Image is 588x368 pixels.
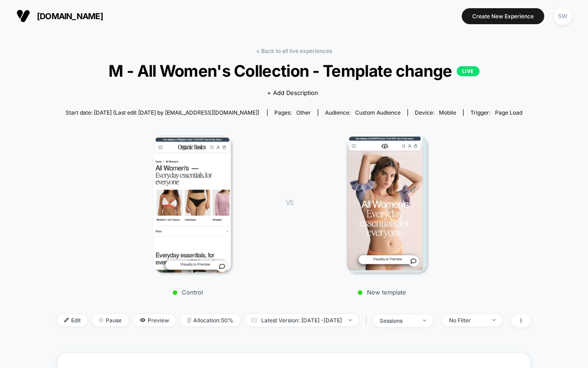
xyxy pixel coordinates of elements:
[325,109,401,116] div: Audience:
[37,11,103,21] span: [DOMAIN_NAME]
[449,317,485,324] div: No Filter
[81,61,507,80] span: M - All Women's Collection - Template change
[57,314,88,326] span: Edit
[296,109,311,116] span: other
[346,136,427,273] img: New template main
[462,8,544,24] button: Create New Experience
[495,109,522,116] span: Page Load
[554,7,572,25] div: SW
[363,314,373,327] span: |
[380,317,416,324] div: sessions
[133,314,176,326] span: Preview
[245,314,359,326] span: Latest Version: [DATE] - [DATE]
[349,319,352,321] img: end
[267,89,318,98] span: + Add Description
[187,318,191,323] img: rebalance
[66,109,259,116] span: Start date: [DATE] (Last edit [DATE] by [EMAIL_ADDRESS][DOMAIN_NAME])
[256,47,332,54] a: < Back to all live experiences
[99,318,103,322] img: end
[470,109,522,116] div: Trigger:
[92,314,129,326] span: Pause
[108,289,268,296] p: Control
[252,318,257,322] img: calendar
[14,9,106,23] button: [DOMAIN_NAME]
[355,109,401,116] span: Custom Audience
[302,289,462,296] p: New template
[286,199,293,206] span: VS
[274,109,311,116] div: Pages:
[423,320,426,321] img: end
[407,109,463,116] span: Device:
[457,66,480,76] p: LIVE
[16,9,30,23] img: Visually logo
[64,318,69,322] img: edit
[154,136,232,273] img: Control main
[492,319,495,321] img: end
[551,7,574,26] button: SW
[439,109,456,116] span: mobile
[181,314,240,326] span: Allocation: 50%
